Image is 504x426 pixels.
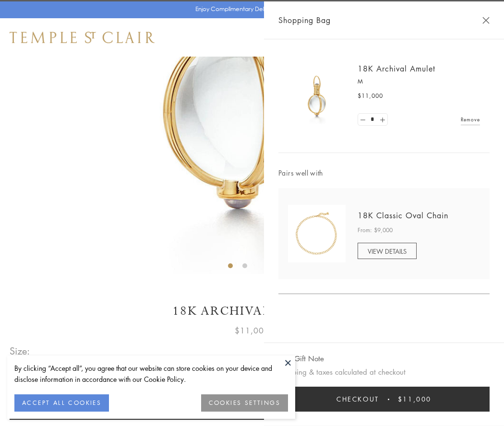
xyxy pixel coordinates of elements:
[278,387,490,412] button: Checkout $11,000
[10,32,155,43] img: Temple St. Clair
[482,17,490,24] button: Close Shopping Bag
[235,324,269,337] span: $11,000
[358,63,435,74] a: 18K Archival Amulet
[288,205,346,262] img: N88865-OV18
[195,4,304,14] p: Enjoy Complimentary Delivery & Returns
[336,394,379,404] span: Checkout
[358,77,480,86] p: M
[358,114,368,126] a: Set quantity to 0
[14,394,109,412] button: ACCEPT ALL COOKIES
[278,353,324,365] button: Add Gift Note
[278,366,490,378] p: Shipping & taxes calculated at checkout
[358,243,417,259] a: VIEW DETAILS
[358,91,383,101] span: $11,000
[368,247,407,256] span: VIEW DETAILS
[358,225,393,235] span: From: $9,000
[201,394,288,412] button: COOKIES SETTINGS
[10,343,31,359] span: Size:
[278,14,331,26] span: Shopping Bag
[377,114,387,126] a: Set quantity to 2
[358,210,448,221] a: 18K Classic Oval Chain
[461,114,480,125] a: Remove
[14,363,288,385] div: By clicking “Accept all”, you agree that our website can store cookies on your device and disclos...
[278,167,490,178] span: Pairs well with
[10,303,494,319] h1: 18K Archival Amulet
[288,67,346,125] img: 18K Archival Amulet
[398,394,432,404] span: $11,000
